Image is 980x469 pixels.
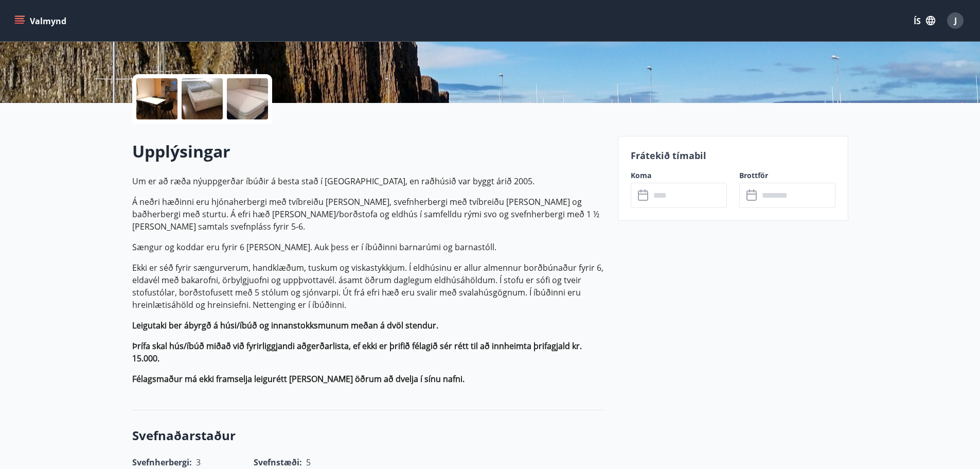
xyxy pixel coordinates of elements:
[132,241,496,253] font: Sængur og koddar eru fyrir 6 [PERSON_NAME]. Auk þess er í íbúðinni barnarúmi og barnastóll.
[30,15,66,27] font: Valmynd
[132,262,603,310] font: Ekki er séð fyrir sængurverum, handklæðum, tuskum og viskastykkjum. Í eldhúsinu er allur almennur...
[914,15,921,27] font: ÍS
[631,170,651,180] font: Koma
[943,8,968,33] button: J
[954,15,957,26] font: J
[132,196,599,232] font: Á neðri hæðinni eru hjónaherbergi með tvíbreiðu [PERSON_NAME], svefnherbergi með tvíbreiðu [PERSO...
[132,140,230,162] font: Upplýsingar
[132,340,582,364] font: Þrífa skal hús/íbúð miðað við fyrirliggjandi aðgerðarlista, ef ekki er þrifið félagið sér rétt ti...
[132,427,236,444] font: Svefnaðarstaður
[132,373,465,385] font: Félagsmaður má ekki framselja leigurétt [PERSON_NAME] öðrum að dvelja í sínu nafni.
[132,320,438,331] font: Leigutaki ber ábyrgð á húsi/íbúð og innanstokksmunum meðan á dvöl stendur.
[132,176,534,187] font: Um er að ræða nýuppgerðar íbúðir á besta stað í [GEOGRAPHIC_DATA], en raðhúsið var byggt árið 2005.
[631,149,706,162] font: Frátekið tímabil
[908,11,941,30] button: ÍS
[12,11,70,30] button: matseðill
[739,170,768,180] font: Brottför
